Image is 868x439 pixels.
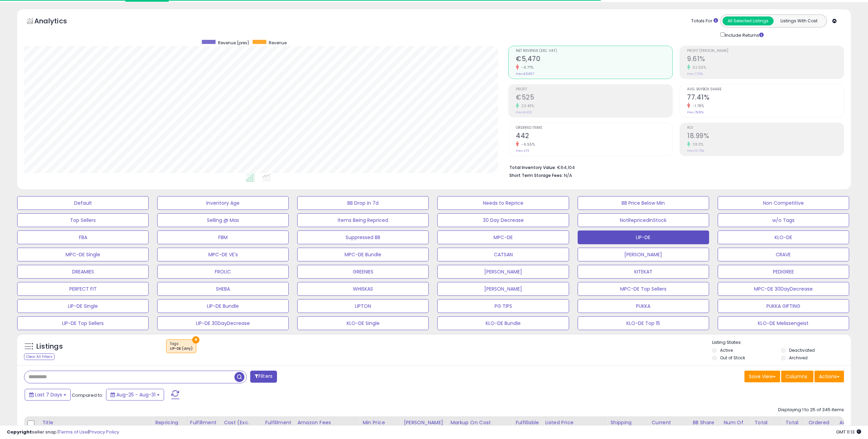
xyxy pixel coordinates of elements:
button: FBA [17,230,149,244]
small: Prev: 13.75% [687,149,704,153]
a: Privacy Policy [89,429,119,435]
small: Prev: 473 [516,149,529,153]
button: PUKKA [578,299,709,313]
span: Compared to: [72,392,103,398]
button: KITEKAT [578,265,709,279]
b: Short Term Storage Fees: [509,172,563,178]
button: MPC-DE Top Sellers [578,282,709,296]
div: Displaying 1 to 25 of 345 items [778,407,844,413]
button: MPC-DE Single [17,248,149,261]
label: Archived [789,355,808,361]
span: Profit [516,88,672,91]
button: PERFECT FIT [17,282,149,296]
span: Columns [786,373,807,380]
button: Top Sellers [17,213,149,227]
h5: Analytics [34,16,80,27]
button: [PERSON_NAME] [437,282,569,296]
button: MPC-DE Bundle [297,248,429,261]
button: × [192,336,199,344]
button: Save View [744,371,780,382]
button: FROLIC [157,265,289,279]
span: Last 7 Days [35,391,62,398]
span: Profit [PERSON_NAME] [687,49,844,53]
span: ROI [687,126,844,130]
small: Prev: €426 [516,110,532,114]
small: Prev: €5,867 [516,72,534,76]
button: LIP-DE Bundle [157,299,289,313]
button: Filters [250,371,277,383]
div: Include Returns [715,31,772,39]
button: LIPTON [297,299,429,313]
button: Last 7 Days [25,389,71,401]
button: Inventory Age [157,196,289,210]
span: Revenue (prev) [218,40,249,46]
small: 32.55% [690,65,706,70]
button: FBM [157,230,289,244]
button: KLO-DE Single [297,316,429,330]
button: KLO-DE [718,230,849,244]
li: €64,104 [509,163,839,171]
span: Ordered Items [516,126,672,130]
button: [PERSON_NAME] [437,265,569,279]
button: Aug-25 - Aug-31 [106,389,164,401]
button: KLO-DE Top 15 [578,316,709,330]
small: 23.43% [519,103,534,109]
span: Net Revenue (Exc. VAT) [516,49,672,53]
button: Selling @ Max [157,213,289,227]
button: WHISKAS [297,282,429,296]
button: MPC-DE 30DayDecrease [718,282,849,296]
h2: 77.41% [687,93,844,103]
button: SHEBA [157,282,289,296]
button: MPC-DE [437,230,569,244]
small: -1.78% [690,103,704,109]
h2: 18.99% [687,132,844,141]
button: KLO-DE Bundle [437,316,569,330]
label: Active [720,347,733,353]
span: Avg. Buybox Share [687,88,844,91]
button: Default [17,196,149,210]
button: NotRepricedInStock [578,213,709,227]
button: [PERSON_NAME] [578,248,709,261]
button: BB Price Below Min [578,196,709,210]
button: MPC-DE VE's [157,248,289,261]
button: w/o Tags [718,213,849,227]
button: LIP-DE Single [17,299,149,313]
button: Items Being Repriced [297,213,429,227]
button: Listings With Cost [773,16,824,25]
span: N/A [564,172,572,179]
button: Columns [781,371,813,382]
button: Needs to Reprice [437,196,569,210]
button: PEDIGREE [718,265,849,279]
small: Prev: 78.81% [687,110,704,114]
button: Suppressed BB [297,230,429,244]
a: Terms of Use [59,429,88,435]
button: BB Drop in 7d [297,196,429,210]
small: Prev: 7.25% [687,72,703,76]
button: LIP-DE 30DayDecrease [157,316,289,330]
small: 38.11% [690,142,703,147]
span: Revenue [269,40,287,46]
label: Out of Stock [720,355,745,361]
span: Tags : [170,341,193,351]
p: Listing States: [712,339,851,346]
button: KLO-DE Melissengeist [718,316,849,330]
h2: €525 [516,93,672,103]
strong: Copyright [7,429,32,435]
small: -6.55% [519,142,535,147]
button: Non Competitive [718,196,849,210]
button: PUKKA GIFTING [718,299,849,313]
div: seller snap | | [7,429,119,436]
span: 2025-09-8 11:13 GMT [836,429,861,435]
button: DREAMIES [17,265,149,279]
button: LIP-DE Top Sellers [17,316,149,330]
div: Totals For [691,18,718,24]
label: Deactivated [789,347,815,353]
div: LIP-DE (any) [170,346,193,351]
button: GREENIES [297,265,429,279]
b: Total Inventory Value: [509,165,556,170]
div: Clear All Filters [24,353,55,360]
small: -6.77% [519,65,533,70]
h2: €5,470 [516,55,672,64]
button: LIP-DE [578,230,709,244]
h5: Listings [36,342,63,351]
